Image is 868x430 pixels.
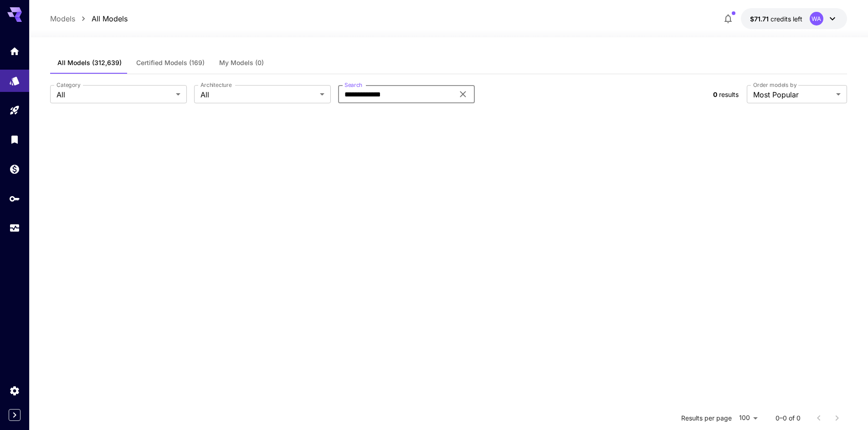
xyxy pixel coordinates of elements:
[9,223,20,234] div: Usage
[9,105,20,116] div: Playground
[9,193,20,204] div: API Keys
[9,163,20,175] div: Wallet
[57,59,122,67] span: All Models (312,639)
[681,414,732,423] p: Results per page
[750,15,770,23] span: $71.71
[770,15,802,23] span: credits left
[50,13,75,24] a: Models
[735,411,761,425] div: 100
[50,13,128,24] nav: breadcrumb
[9,72,20,84] div: Models
[810,12,823,25] div: WA
[753,89,832,100] span: Most Popular
[219,59,264,67] span: My Models (0)
[136,59,205,67] span: Certified Models (169)
[200,89,316,100] span: All
[200,81,231,89] label: Architecture
[9,46,20,57] div: Home
[750,14,802,24] div: $71.70907
[713,91,717,98] span: 0
[741,8,847,29] button: $71.70907WA
[92,13,128,24] a: All Models
[776,414,801,423] p: 0–0 of 0
[56,81,81,89] label: Category
[344,81,362,89] label: Search
[9,134,20,145] div: Library
[719,91,739,98] span: results
[9,385,20,396] div: Settings
[56,89,172,100] span: All
[753,81,796,89] label: Order models by
[9,409,21,421] button: Expand sidebar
